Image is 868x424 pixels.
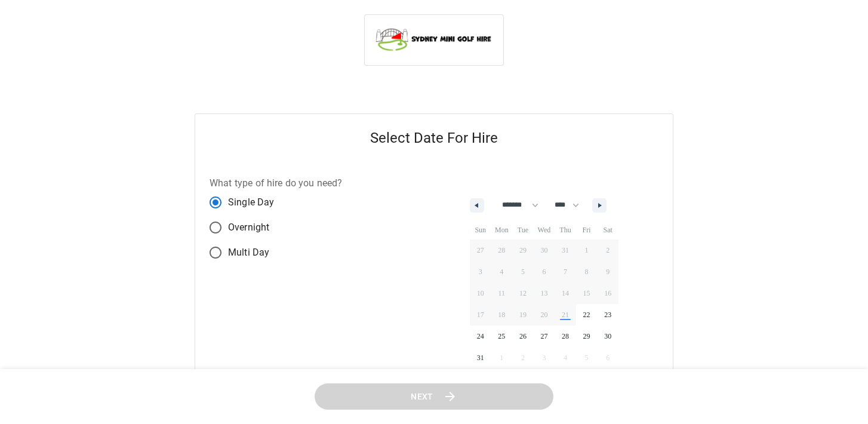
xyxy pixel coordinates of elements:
[597,239,618,261] button: 2
[597,261,618,282] button: 9
[512,261,534,282] button: 5
[228,195,275,210] span: Single Day
[604,282,611,304] span: 16
[576,261,598,282] button: 8
[479,261,482,282] span: 3
[498,325,505,347] span: 25
[477,304,484,325] span: 17
[540,282,547,304] span: 13
[540,304,547,325] span: 20
[562,282,569,304] span: 14
[374,24,494,53] img: Sydney Mini Golf Hire logo
[597,304,618,325] button: 23
[228,245,269,260] span: Multi Day
[519,304,527,325] span: 19
[583,304,590,325] span: 22
[315,383,553,410] button: Next
[534,325,555,347] button: 27
[597,325,618,347] button: 30
[512,282,534,304] button: 12
[534,304,555,325] button: 20
[491,282,513,304] button: 11
[555,220,576,239] span: Thu
[542,261,546,282] span: 6
[470,325,491,347] button: 24
[534,220,555,239] span: Wed
[576,282,598,304] button: 15
[411,389,433,404] span: Next
[597,220,618,239] span: Sat
[491,304,513,325] button: 18
[470,261,491,282] button: 3
[555,304,576,325] button: 21
[555,325,576,347] button: 28
[585,261,589,282] span: 8
[512,304,534,325] button: 19
[519,282,527,304] span: 12
[534,282,555,304] button: 13
[585,239,589,261] span: 1
[534,261,555,282] button: 6
[470,220,491,239] span: Sun
[498,282,506,304] span: 11
[562,325,569,347] span: 28
[477,325,484,347] span: 24
[564,261,567,282] span: 7
[606,239,610,261] span: 2
[604,325,611,347] span: 30
[491,220,513,239] span: Mon
[562,304,569,325] span: 21
[576,220,598,239] span: Fri
[210,176,343,190] label: What type of hire do you need?
[606,261,610,282] span: 9
[498,304,505,325] span: 18
[500,261,503,282] span: 4
[583,325,590,347] span: 29
[477,347,484,368] span: 31
[540,325,547,347] span: 27
[470,304,491,325] button: 17
[555,261,576,282] button: 7
[477,282,484,304] span: 10
[491,325,513,347] button: 25
[512,220,534,239] span: Tue
[576,239,598,261] button: 1
[470,347,491,368] button: 31
[576,304,598,325] button: 22
[604,304,611,325] span: 23
[555,282,576,304] button: 14
[576,325,598,347] button: 29
[597,282,618,304] button: 16
[512,325,534,347] button: 26
[583,282,590,304] span: 15
[228,220,269,235] span: Overnight
[519,325,527,347] span: 26
[195,114,673,162] h5: Select Date For Hire
[521,261,525,282] span: 5
[470,282,491,304] button: 10
[491,261,513,282] button: 4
